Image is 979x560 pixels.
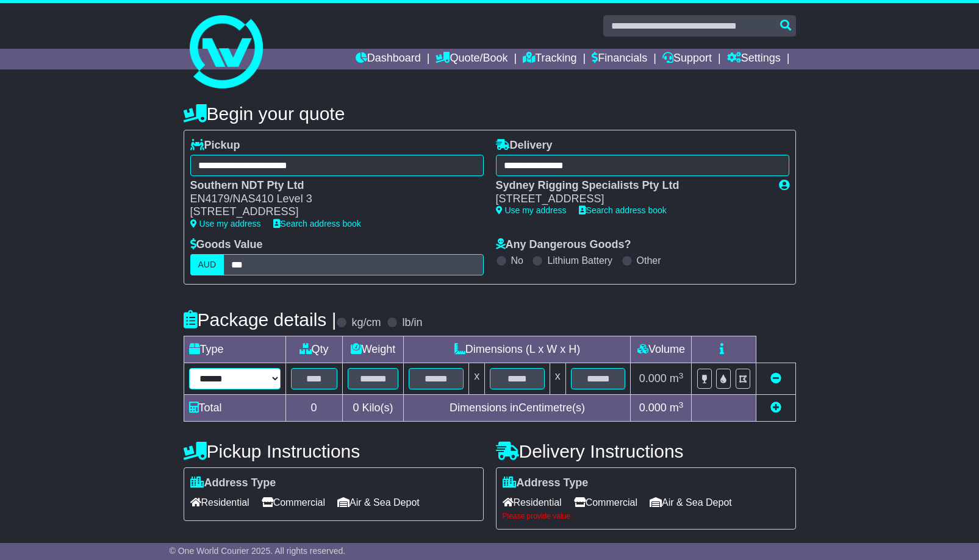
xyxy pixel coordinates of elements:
[650,493,732,512] span: Air & Sea Depot
[770,402,781,414] a: Add new item
[184,104,796,124] h4: Begin your quote
[285,336,342,363] td: Qty
[631,336,692,363] td: Volume
[727,49,781,69] a: Settings
[184,336,285,363] td: Type
[190,205,472,219] div: [STREET_ADDRESS]
[353,402,359,414] span: 0
[639,402,667,414] span: 0.000
[503,493,562,512] span: Residential
[184,395,285,422] td: Total
[351,316,381,330] label: kg/cm
[342,395,404,422] td: Kilo(s)
[170,546,346,556] span: © One World Courier 2025. All rights reserved.
[436,49,507,69] a: Quote/Book
[273,219,361,229] a: Search address book
[190,179,472,193] div: Southern NDT Pty Ltd
[469,363,485,395] td: x
[190,254,224,275] label: AUD
[184,441,484,461] h4: Pickup Instructions
[547,255,612,266] label: Lithium Battery
[579,205,667,215] a: Search address book
[262,493,325,512] span: Commercial
[496,139,553,152] label: Delivery
[190,193,472,206] div: EN4179/NAS410 Level 3
[550,363,565,395] td: x
[496,193,767,206] div: [STREET_ADDRESS]
[190,139,240,152] label: Pickup
[503,477,589,490] label: Address Type
[670,372,684,385] span: m
[662,49,712,69] a: Support
[190,219,261,229] a: Use my address
[592,49,647,69] a: Financials
[190,493,249,512] span: Residential
[496,441,796,461] h4: Delivery Instructions
[402,316,422,330] label: lb/in
[184,310,337,330] h4: Package details |
[337,493,420,512] span: Air & Sea Depot
[496,179,767,193] div: Sydney Rigging Specialists Pty Ltd
[770,372,781,385] a: Remove this item
[342,336,404,363] td: Weight
[639,372,667,385] span: 0.000
[404,395,631,422] td: Dimensions in Centimetre(s)
[670,402,684,414] span: m
[679,400,684,409] sup: 3
[574,493,637,512] span: Commercial
[190,238,263,252] label: Goods Value
[637,255,661,266] label: Other
[523,49,576,69] a: Tracking
[511,255,523,266] label: No
[496,205,567,215] a: Use my address
[285,395,342,422] td: 0
[356,49,421,69] a: Dashboard
[503,512,789,520] div: Please provide value
[496,238,631,252] label: Any Dangerous Goods?
[679,371,684,380] sup: 3
[190,477,276,490] label: Address Type
[404,336,631,363] td: Dimensions (L x W x H)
